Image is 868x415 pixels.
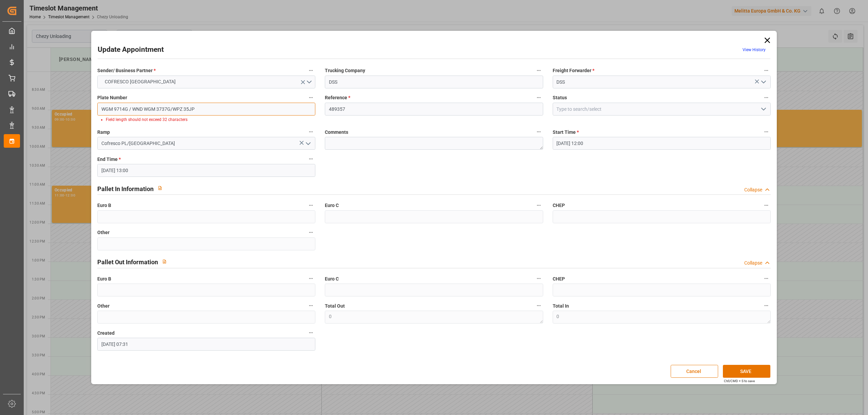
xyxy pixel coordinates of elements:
h2: Pallet In Information [97,184,154,193]
button: Sender/ Business Partner * [307,66,315,75]
button: Total Out [534,301,543,310]
span: Euro C [325,202,339,209]
li: Field length should not exceed 32 characters [106,117,310,123]
span: Total Out [325,303,345,310]
span: Euro C [325,275,339,283]
h2: Update Appointment [98,44,164,55]
span: COFRESCO [GEOGRAPHIC_DATA] [101,78,179,85]
button: Euro C [534,201,543,210]
span: Sender/ Business Partner [97,67,156,74]
button: open menu [97,76,315,88]
span: Freight Forwarder [553,67,594,74]
span: Status [553,94,567,101]
input: DD-MM-YYYY HH:MM [553,137,771,150]
button: View description [154,182,166,194]
button: Trucking Company [534,66,543,75]
input: DD-MM-YYYY HH:MM [97,338,315,351]
span: Total In [553,303,569,310]
button: Plate Number [307,93,315,102]
span: Start Time [553,129,579,136]
button: Freight Forwarder * [762,66,771,75]
span: Euro B [97,202,111,209]
input: Type to search/select [553,103,771,116]
span: Reference [325,94,350,101]
span: Other [97,303,110,310]
input: Type to search/select [97,137,315,150]
button: Euro B [307,274,315,283]
input: DD-MM-YYYY HH:MM [97,164,315,177]
span: Other [97,229,110,236]
span: Comments [325,129,348,136]
button: Euro C [534,274,543,283]
button: SAVE [723,365,770,378]
button: Reference * [534,93,543,102]
span: Created [97,330,115,337]
h2: Pallet Out Information [97,257,158,267]
button: View description [158,255,171,268]
button: Other [307,301,315,310]
span: CHEP [553,202,565,209]
button: Cancel [671,365,718,378]
textarea: 0 [325,311,543,324]
button: CHEP [762,274,771,283]
button: open menu [303,138,313,149]
span: End Time [97,156,121,163]
button: Other [307,228,315,237]
span: Trucking Company [325,67,365,74]
button: Status [762,93,771,102]
button: End Time * [307,154,315,163]
button: Ramp [307,127,315,136]
button: Created [307,328,315,337]
button: Total In [762,301,771,310]
button: Start Time * [762,127,771,136]
button: open menu [758,77,768,87]
button: Euro B [307,201,315,210]
span: Ramp [97,129,110,136]
span: CHEP [553,275,565,283]
div: Collapse [744,186,762,193]
button: Comments [534,127,543,136]
span: Plate Number [97,94,127,101]
button: CHEP [762,201,771,210]
span: Euro B [97,275,111,283]
a: View History [743,47,766,52]
button: open menu [758,104,768,115]
div: Ctrl/CMD + S to save [724,378,755,383]
div: Collapse [744,260,762,267]
textarea: 0 [553,311,771,324]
